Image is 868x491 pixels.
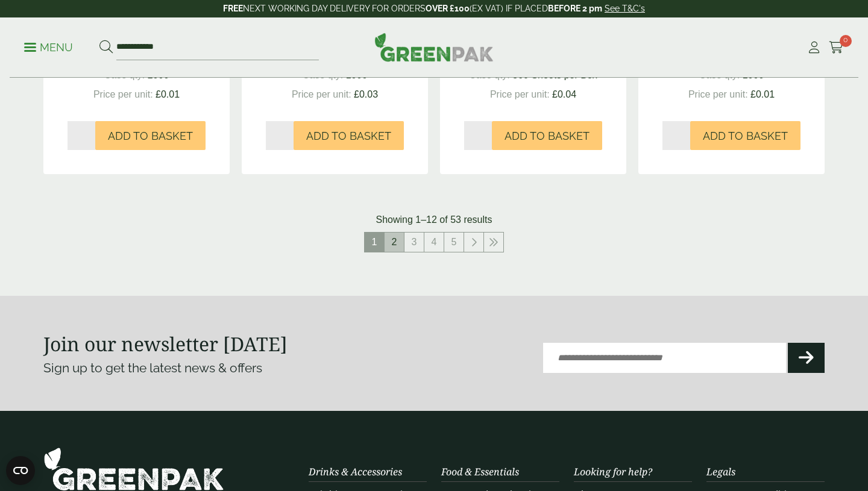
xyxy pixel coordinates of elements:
strong: OVER £100 [426,4,470,13]
a: 0 [829,39,844,57]
span: £0.04 [552,89,576,99]
a: 4 [424,233,444,252]
a: Menu [24,40,73,52]
i: Cart [829,42,844,54]
p: Menu [24,40,73,55]
span: 1000 [346,70,368,80]
p: Showing 1–12 of 53 results [376,213,492,227]
span: Case qty: [104,70,145,80]
span: Case qty: [699,70,740,80]
span: Add to Basket [108,130,193,143]
span: 2000 [148,70,169,80]
button: Add to Basket [95,121,206,150]
span: Case qty: [303,70,344,80]
span: Add to Basket [703,130,788,143]
p: Sign up to get the latest news & offers [43,358,395,378]
span: Price per unit: [490,89,550,99]
span: 1 [365,233,384,252]
button: Add to Basket [492,121,602,150]
img: GreenPak Supplies [374,33,494,61]
button: Open CMP widget [6,456,35,485]
span: £0.01 [156,89,180,99]
span: Add to Basket [505,130,590,143]
span: £0.03 [354,89,378,99]
a: 5 [444,233,464,252]
span: Price per unit: [688,89,748,99]
strong: Join our newsletter [DATE] [43,331,288,357]
strong: FREE [223,4,243,13]
i: My Account [807,42,822,54]
strong: BEFORE 2 pm [548,4,602,13]
button: Add to Basket [294,121,404,150]
a: 3 [404,233,424,252]
span: 1000 [743,70,764,80]
a: See T&C's [605,4,645,13]
img: GreenPak Supplies [43,447,224,491]
span: £0.01 [750,89,775,99]
a: 2 [385,233,404,252]
span: Add to Basket [306,130,391,143]
span: 0 [840,35,852,47]
span: Price per unit: [93,89,153,99]
span: 500 Sheets per Box [512,70,597,80]
span: Price per unit: [292,89,351,99]
span: Case qty: [469,70,510,80]
button: Add to Basket [690,121,800,150]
